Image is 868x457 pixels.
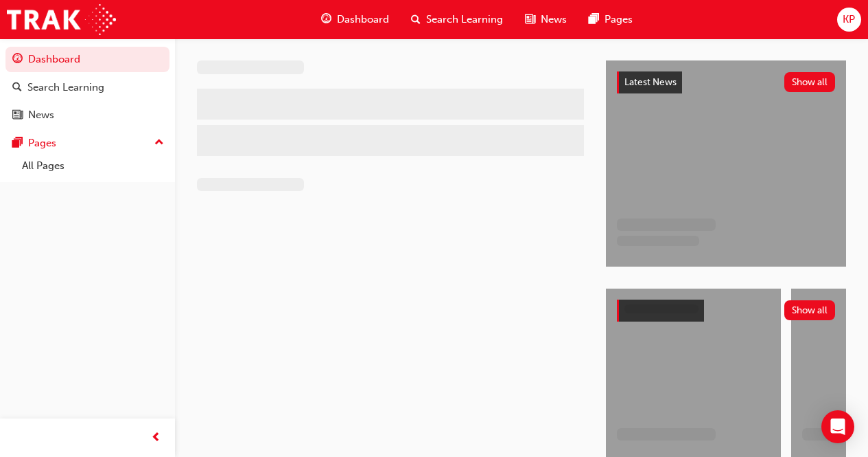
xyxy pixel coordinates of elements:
span: prev-icon [151,430,161,447]
div: Pages [28,135,56,151]
button: Show all [784,72,836,92]
a: guage-iconDashboard [310,5,400,34]
a: search-iconSearch Learning [400,5,514,34]
span: guage-icon [321,11,331,28]
a: Search Learning [5,75,169,100]
div: Open Intercom Messenger [821,410,854,443]
span: Dashboard [337,12,389,27]
span: pages-icon [12,137,23,150]
div: Search Learning [27,80,104,96]
button: Pages [5,131,169,156]
a: Dashboard [5,47,169,72]
span: News [541,12,567,27]
img: Trak [7,4,116,35]
span: Search Learning [426,12,503,27]
span: news-icon [12,109,23,122]
span: Pages [605,12,633,27]
button: KP [837,8,861,32]
a: news-iconNews [514,5,578,34]
span: news-icon [525,11,535,28]
button: DashboardSearch LearningNews [5,44,169,131]
a: pages-iconPages [578,5,644,34]
a: Show all [617,300,835,322]
span: Latest News [624,76,677,88]
a: Latest NewsShow all [617,71,835,93]
span: up-icon [154,134,164,152]
a: All Pages [16,155,169,177]
button: Show all [784,300,836,320]
div: News [28,107,54,123]
span: pages-icon [589,11,599,28]
span: search-icon [12,82,22,94]
span: search-icon [411,11,421,28]
span: guage-icon [12,54,23,66]
span: KP [843,12,855,27]
a: News [5,102,169,128]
